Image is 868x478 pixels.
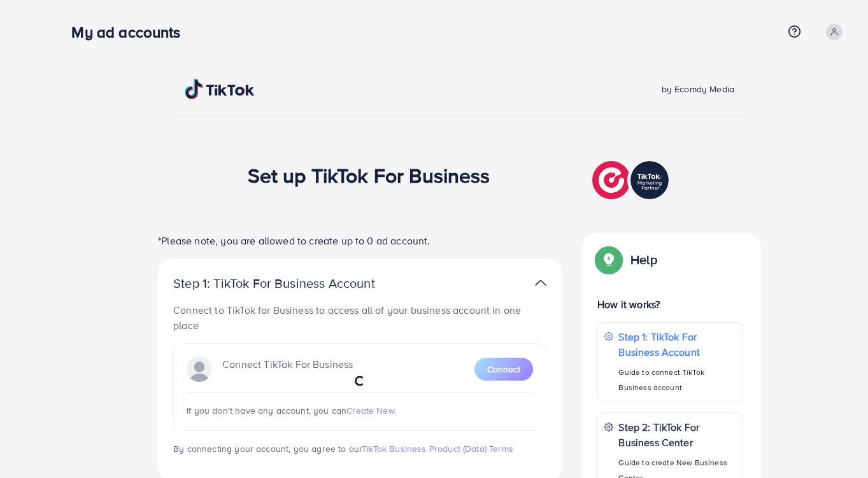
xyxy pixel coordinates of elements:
p: Step 1: TikTok For Business Account [173,276,415,291]
p: Step 2: TikTok For Business Center [618,419,736,450]
p: *Please note, you are allowed to create up to 0 ad account. [158,233,562,248]
img: TikTok [185,79,255,99]
p: Step 1: TikTok For Business Account [618,329,736,360]
img: Popup guide [597,248,620,271]
h1: Set up TikTok For Business [248,163,490,187]
p: Help [630,252,657,267]
h3: My ad accounts [71,23,190,41]
span: by Ecomdy Media [662,83,734,95]
p: How it works? [597,297,743,312]
p: Guide to connect TikTok Business account [618,365,736,395]
img: TikTok partner [592,158,672,202]
img: TikTok partner [535,274,546,292]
